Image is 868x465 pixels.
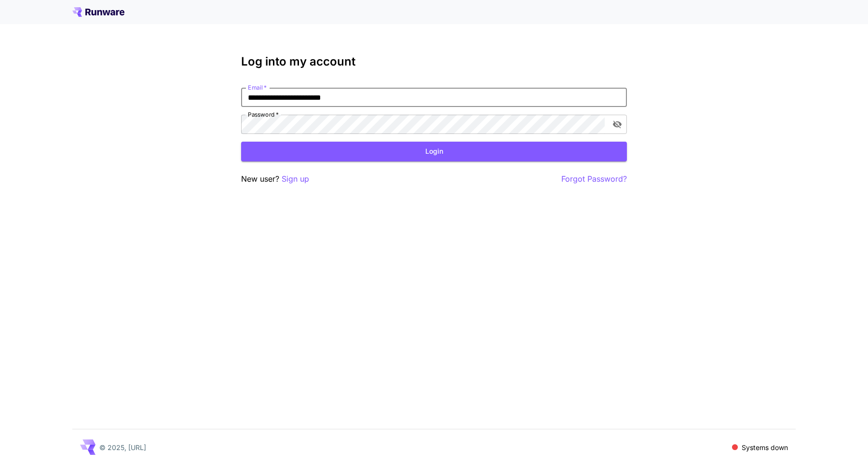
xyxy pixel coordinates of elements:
[561,173,627,185] button: Forgot Password?
[742,442,788,452] p: Systems down
[248,110,279,119] label: Password
[248,83,267,92] label: Email
[282,173,309,185] button: Sign up
[241,142,627,161] button: Login
[241,55,627,68] h3: Log into my account
[241,173,309,185] p: New user?
[609,116,626,133] button: toggle password visibility
[99,442,146,452] p: © 2025, [URL]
